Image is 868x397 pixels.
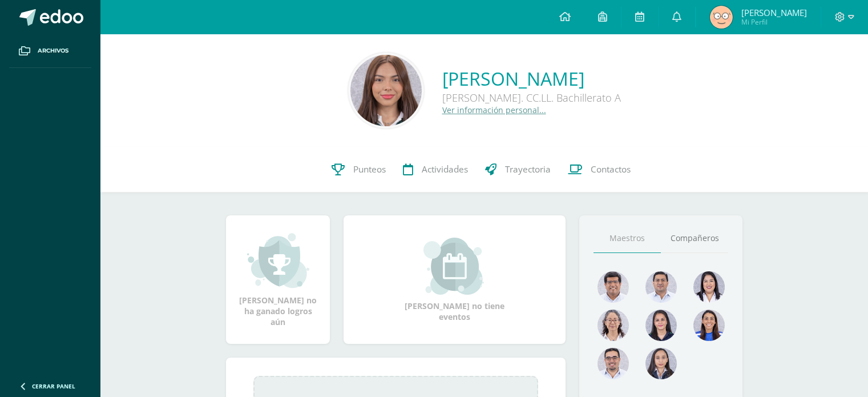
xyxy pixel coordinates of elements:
[394,147,477,193] a: Actividades
[645,348,677,379] img: 522dc90edefdd00265ec7718d30b3fcb.png
[741,7,807,18] span: [PERSON_NAME]
[442,91,621,105] div: [PERSON_NAME]. CC.LL. Bachillerato A
[350,55,422,126] img: de90d3ec76ce981d67d0ec754d49dd92.png
[323,147,394,193] a: Punteos
[32,382,75,390] span: Cerrar panel
[38,46,68,55] span: Archivos
[693,310,725,341] img: a5c04a697988ad129bdf05b8f922df21.png
[398,238,512,322] div: [PERSON_NAME] no tiene eventos
[353,163,386,175] span: Punteos
[597,271,629,303] img: 239d5069e26d62d57e843c76e8715316.png
[247,232,309,289] img: achievement_small.png
[477,147,559,193] a: Trayectoria
[741,17,807,27] span: Mi Perfil
[422,163,468,175] span: Actividades
[645,310,677,341] img: 6bc5668d4199ea03c0854e21131151f7.png
[559,147,639,193] a: Contactos
[645,271,677,303] img: 9a0812c6f881ddad7942b4244ed4a083.png
[505,163,551,175] span: Trayectoria
[661,224,728,253] a: Compañeros
[423,238,486,295] img: event_small.png
[594,224,661,253] a: Maestros
[237,232,318,327] div: [PERSON_NAME] no ha ganado logros aún
[710,6,733,29] img: 57992a7c61bfb1649b44be09b66fa118.png
[693,271,725,303] img: 0580b9beee8b50b4e2a2441e05bb36d6.png
[597,310,629,341] img: 0e5799bef7dad198813e0c5f14ac62f9.png
[442,105,546,115] a: Ver información personal...
[442,66,621,91] a: [PERSON_NAME]
[597,348,629,379] img: c717c6dd901b269d3ae6ea341d867eaf.png
[9,34,91,68] a: Archivos
[591,163,631,175] span: Contactos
